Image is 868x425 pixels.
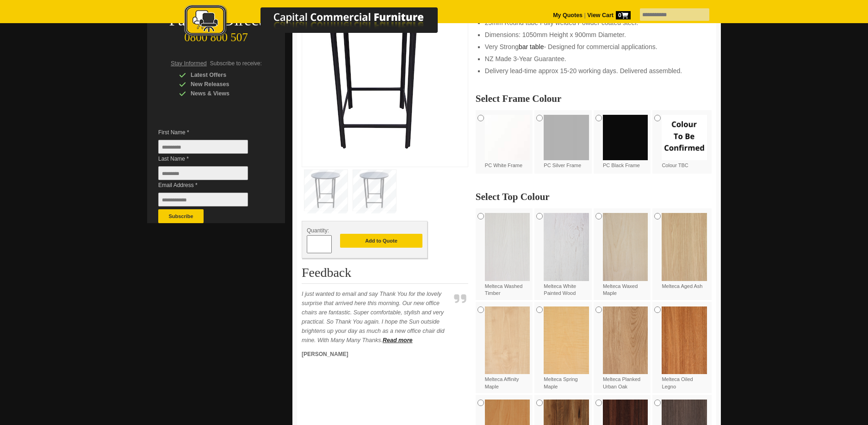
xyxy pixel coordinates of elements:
img: Melteca White Painted Wood [544,213,589,281]
img: Melteca Planked Urban Oak [603,306,648,374]
span: First Name * [158,128,262,137]
p: I just wanted to email and say Thank You for the lovely surprise that arrived here this morning. ... [302,289,450,345]
img: Melteca Oiled Legno [662,306,707,374]
strong: View Cart [587,12,631,19]
div: 0800 800 507 [147,26,285,44]
input: Email Address * [158,193,248,206]
a: My Quotes [553,12,583,19]
label: PC White Frame [485,115,530,169]
span: Last Name * [158,154,262,163]
span: Subscribe to receive: [210,60,262,67]
div: News & Views [179,89,267,98]
label: PC Black Frame [603,115,648,169]
h2: Select Frame Colour [476,94,712,103]
img: Colour TBC [662,115,707,160]
span: Stay Informed [171,60,207,67]
img: Melteca Spring Maple [544,306,589,374]
label: Melteca Spring Maple [544,306,589,390]
a: Read more [383,337,413,344]
img: Melteca Aged Ash [662,213,707,281]
a: Capital Commercial Furniture Logo [159,5,483,41]
label: Melteca Waxed Maple [603,213,648,297]
h2: Select Top Colour [476,192,712,201]
img: Melteca Washed Timber [485,213,530,281]
label: Melteca White Painted Wood [544,213,589,297]
a: View Cart0 [586,12,631,19]
p: [PERSON_NAME] [302,350,450,359]
li: Very Strong - Designed for commercial applications. [485,42,702,51]
img: PC White Frame [485,115,530,160]
img: Melteca Affinity Maple [485,306,530,374]
li: NZ Made 3-Year Guarantee. [485,54,702,63]
label: Colour TBC [662,115,707,169]
h2: Feedback [302,266,468,284]
span: Quantity: [307,227,329,234]
li: Dimensions: 1050mm Height x 900mm Diameter. [485,30,702,39]
div: Latest Offers [179,70,267,80]
input: First Name * [158,140,248,154]
label: Melteca Oiled Legno [662,306,707,390]
label: Melteca Aged Ash [662,213,707,290]
button: Subscribe [158,209,204,223]
span: 0 [616,11,631,19]
label: Melteca Washed Timber [485,213,530,297]
span: Email Address * [158,181,262,190]
img: Capital Commercial Furniture Logo [159,5,483,38]
label: Melteca Affinity Maple [485,306,530,390]
img: PC Silver Frame [544,115,589,160]
input: Last Name * [158,166,248,180]
img: Melteca Waxed Maple [603,213,648,281]
li: Delivery lead-time approx 15-20 working days. Delivered assembled. [485,66,702,75]
div: New Releases [179,80,267,89]
label: PC Silver Frame [544,115,589,169]
label: Melteca Planked Urban Oak [603,306,648,390]
a: bar table [519,43,544,50]
img: PC Black Frame [603,115,648,160]
button: Add to Quote [340,234,422,248]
